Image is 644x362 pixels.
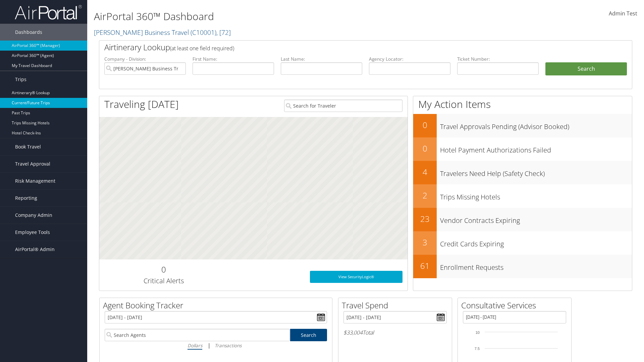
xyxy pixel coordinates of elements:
input: Search for Traveler [284,100,402,112]
a: 4Travelers Need Help (Safety Check) [413,161,632,184]
h3: Travelers Need Help (Safety Check) [440,166,632,178]
tspan: 7.5 [475,347,480,351]
h1: My Action Items [413,97,632,111]
span: Admin Test [609,10,637,17]
a: View SecurityLogic® [310,271,402,283]
h3: Critical Alerts [104,276,223,286]
h1: AirPortal 360™ Dashboard [94,9,456,23]
h2: 61 [413,260,437,271]
label: Last Name: [281,56,362,62]
h2: Airtinerary Lookup [104,42,583,53]
span: Risk Management [15,173,55,189]
a: 61Enrollment Requests [413,255,632,278]
h2: 3 [413,237,437,248]
h2: 2 [413,190,437,201]
i: Dollars [187,342,202,349]
a: 2Trips Missing Hotels [413,184,632,208]
label: Company - Division: [104,56,186,62]
h2: Travel Spend [342,300,452,311]
span: Employee Tools [15,224,50,241]
span: Reporting [15,190,37,206]
span: Travel Approval [15,156,50,172]
a: 3Credit Cards Expiring [413,231,632,255]
h3: Enrollment Requests [440,259,632,272]
span: ( C10001 ) [191,28,216,37]
span: (at least one field required) [170,45,234,52]
a: Search [290,329,327,341]
h2: 0 [413,143,437,154]
h2: Consultative Services [461,300,571,311]
a: [PERSON_NAME] Business Travel [94,28,231,37]
h2: 0 [104,264,223,275]
span: Company Admin [15,207,52,224]
h3: Travel Approvals Pending (Advisor Booked) [440,119,632,131]
label: Ticket Number: [457,56,539,62]
a: 0Hotel Payment Authorizations Failed [413,137,632,161]
h2: 23 [413,213,437,225]
label: Agency Locator: [369,56,450,62]
h3: Vendor Contracts Expiring [440,213,632,225]
img: airportal-logo.png [15,4,82,20]
a: 23Vendor Contracts Expiring [413,208,632,231]
h6: Total [343,329,447,336]
div: | [105,341,327,350]
h2: 4 [413,166,437,178]
a: 0Travel Approvals Pending (Advisor Booked) [413,114,632,137]
span: Trips [15,71,26,88]
input: Search Agents [105,329,290,341]
label: First Name: [193,56,274,62]
h3: Credit Cards Expiring [440,236,632,249]
h3: Hotel Payment Authorizations Failed [440,142,632,155]
span: Dashboards [15,24,42,41]
h1: Traveling [DATE] [104,97,179,111]
button: Search [545,62,627,76]
h2: 0 [413,119,437,131]
i: Transactions [215,342,241,349]
span: , [ 72 ] [216,28,231,37]
tspan: 10 [476,330,480,335]
span: AirPortal® Admin [15,241,55,258]
h2: Agent Booking Tracker [103,300,332,311]
a: Admin Test [609,3,637,24]
span: Book Travel [15,138,41,155]
h3: Trips Missing Hotels [440,189,632,202]
span: $33,004 [343,329,363,336]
